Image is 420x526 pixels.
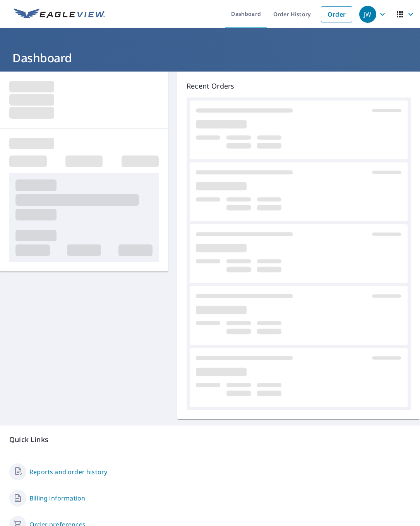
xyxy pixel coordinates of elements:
[14,9,105,20] img: EV Logo
[359,6,376,23] div: JW
[187,81,411,91] p: Recent Orders
[29,467,107,476] a: Reports and order history
[9,435,411,444] p: Quick Links
[29,494,85,503] a: Billing information
[321,6,352,22] a: Order
[9,50,411,66] h1: Dashboard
